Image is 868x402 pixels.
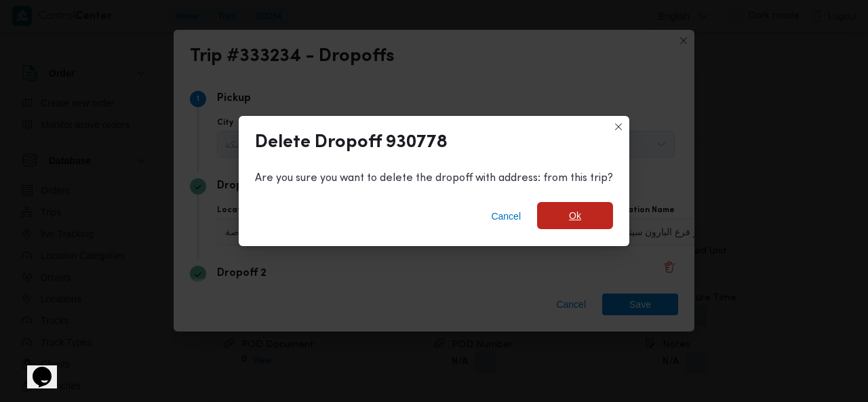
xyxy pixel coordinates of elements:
iframe: chat widget [14,348,57,388]
div: Delete Dropoff 930778 [255,132,448,154]
button: Cancel [486,203,526,230]
button: Closes this modal window [610,119,627,135]
span: Cancel [491,208,521,224]
span: Ok [569,207,581,224]
div: Are you sure you want to delete the dropoff with address: from this trip? [255,170,613,186]
button: Ok [537,202,613,229]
